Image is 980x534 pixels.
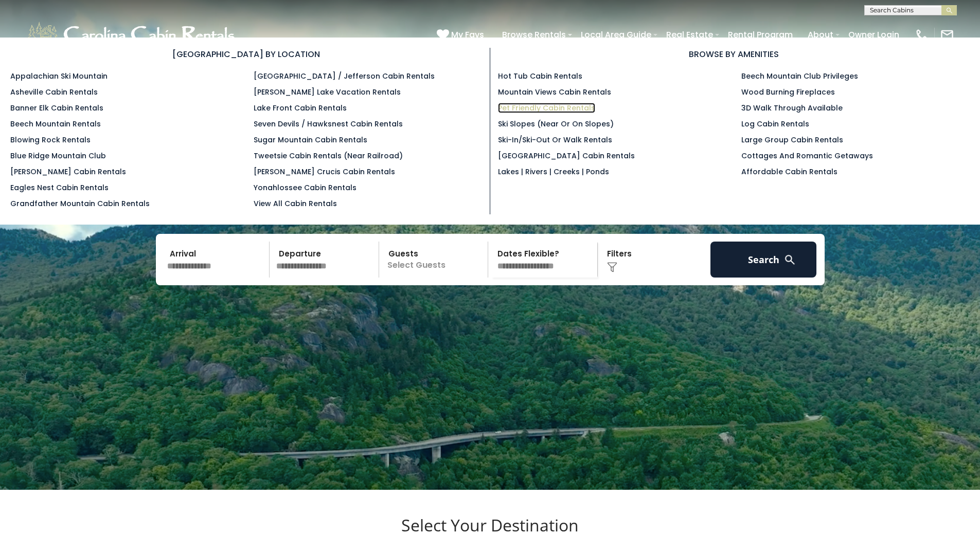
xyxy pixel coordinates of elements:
[741,71,858,81] a: Beech Mountain Club Privileges
[661,26,718,44] a: Real Estate
[843,26,904,44] a: Owner Login
[254,87,401,97] a: [PERSON_NAME] Lake Vacation Rentals
[254,198,337,209] a: View All Cabin Rentals
[26,20,239,50] img: White-1-1-2.png
[498,167,609,177] a: Lakes | Rivers | Creeks | Ponds
[254,167,395,177] a: [PERSON_NAME] Crucis Cabin Rentals
[915,28,929,42] img: phone-regular-white.png
[723,26,798,44] a: Rental Program
[741,103,843,113] a: 3D Walk Through Available
[10,135,91,145] a: Blowing Rock Rentals
[254,182,357,193] a: Yonahlossee Cabin Rentals
[741,119,809,129] a: Log Cabin Rentals
[437,28,487,42] a: My Favs
[10,87,98,97] a: Asheville Cabin Rentals
[10,198,150,209] a: Grandfather Mountain Cabin Rentals
[10,103,103,113] a: Banner Elk Cabin Rentals
[803,26,839,44] a: About
[382,242,488,278] p: Select Guests
[498,71,582,81] a: Hot Tub Cabin Rentals
[10,119,101,129] a: Beech Mountain Rentals
[254,119,403,129] a: Seven Devils / Hawksnest Cabin Rentals
[10,167,126,177] a: [PERSON_NAME] Cabin Rentals
[451,28,484,41] span: My Favs
[10,151,106,161] a: Blue Ridge Mountain Club
[498,151,635,161] a: [GEOGRAPHIC_DATA] Cabin Rentals
[254,103,347,113] a: Lake Front Cabin Rentals
[741,167,838,177] a: Affordable Cabin Rentals
[741,151,873,161] a: Cottages and Romantic Getaways
[8,196,972,228] h1: Your Adventure Starts Here
[498,87,611,97] a: Mountain Views Cabin Rentals
[607,262,617,272] img: filter--v1.png
[10,182,109,193] a: Eagles Nest Cabin Rentals
[498,103,595,113] a: Pet Friendly Cabin Rentals
[940,28,954,42] img: mail-regular-white.png
[10,48,482,61] h3: [GEOGRAPHIC_DATA] BY LOCATION
[741,87,835,97] a: Wood Burning Fireplaces
[497,26,571,44] a: Browse Rentals
[783,253,796,266] img: search-regular-white.png
[710,242,817,278] button: Search
[10,71,108,81] a: Appalachian Ski Mountain
[254,135,367,145] a: Sugar Mountain Cabin Rentals
[741,135,843,145] a: Large Group Cabin Rentals
[576,26,656,44] a: Local Area Guide
[498,48,970,61] h3: BROWSE BY AMENITIES
[254,71,435,81] a: [GEOGRAPHIC_DATA] / Jefferson Cabin Rentals
[498,119,614,129] a: Ski Slopes (Near or On Slopes)
[498,135,612,145] a: Ski-in/Ski-Out or Walk Rentals
[254,151,403,161] a: Tweetsie Cabin Rentals (Near Railroad)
